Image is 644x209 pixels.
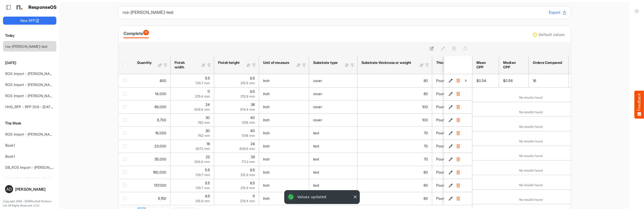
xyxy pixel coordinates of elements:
span: 88,000 [154,105,166,109]
td: 24 is template cell Column Header httpsnorthellcomontologiesmapping-rulesmeasurementhasfinishsize... [214,140,259,153]
span: 558.8 mm [194,160,210,164]
td: 2deffaf8-abeb-45f1-8cea-9d81dd5e4689 is template cell Column Header [444,153,473,166]
td: 11 is template cell Column Header httpsnorthellcomontologiesmapping-rulesmeasurementhasfinishsize... [214,192,259,205]
span: Pound [436,144,447,148]
span: 70 [424,144,428,148]
span: Inch [263,78,270,83]
span: 100 [422,118,428,122]
span: 16,000 [155,131,166,135]
a: HHG_RFP - RFP 209 - [DATE] - ROS TEST 3 (LITE) [5,105,88,109]
span: 8.5 [205,194,210,198]
span: 24 [251,142,255,146]
button: Delete [456,131,461,136]
th: Header checkbox [118,56,133,74]
td: Pound is template cell Column Header httpsnorthellcomontologiesmapping-rulesmaterialhasmaterialth... [432,192,498,205]
span: 5.5 [205,76,210,80]
button: Edit [448,183,453,188]
td: 40 is template cell Column Header httpsnorthellcomontologiesmapping-rulesmeasurementhasfinishsize... [214,127,259,140]
span: Pound [436,157,447,161]
td: checkbox [118,113,133,127]
button: Edit [448,78,453,83]
td: 16000 is template cell Column Header httpsnorthellcomontologiesmapping-rulesorderhasquantity [133,127,171,140]
span: Pound [436,170,447,174]
span: 139.7 mm [195,186,210,190]
span: Inch [263,144,270,148]
td: Inch is template cell Column Header httpsnorthellcomontologiesmapping-rulesmeasurementhasunitofme... [259,87,309,100]
td: 30 is template cell Column Header httpsnorthellcomontologiesmapping-rulesmeasurementhasfinishsize... [171,113,214,127]
td: is template cell Column Header orders-compared [529,116,569,131]
td: cover is template cell Column Header httpsnorthellcomontologiesmapping-rulesmaterialhassubstratem... [309,87,357,100]
td: 5150 is template cell Column Header httpsnorthellcomontologiesmapping-rulesorderhasquantity [133,192,171,205]
div: Filter Icon [163,63,168,67]
p: Copyright 2004 - 2025 Northell Partners Ltd. All Rights Reserved. v 1.1.0 [3,199,56,208]
td: checkbox [118,100,133,113]
span: text [313,170,319,174]
a: ROS Import - [PERSON_NAME] - ROS 11 [5,82,70,87]
td: Pound is template cell Column Header httpsnorthellcomontologiesmapping-rulesmaterialhasmaterialth... [432,127,498,140]
td: Inch is template cell Column Header httpsnorthellcomontologiesmapping-rulesmeasurementhasunitofme... [259,140,309,153]
td: Pound is template cell Column Header httpsnorthellcomontologiesmapping-rulesmaterialhasmaterialth... [432,140,498,153]
span: 5.5 [205,168,210,172]
div: Unit of measure [263,60,290,65]
span: cover [313,78,322,83]
td: 11 is template cell Column Header httpsnorthellcomontologiesmapping-rulesmeasurementhasfinishsize... [171,87,214,100]
span: 5.5 [205,181,210,185]
td: 40 is template cell Column Header httpsnorthellcomontologiesmapping-rulesmeasurementhasfinishsize... [214,113,259,127]
span: 137,000 [154,183,166,187]
td: Pound is template cell Column Header httpsnorthellcomontologiesmapping-rulesmaterialhasmaterialth... [432,166,498,179]
td: checkbox [118,74,133,87]
span: 80 [424,92,428,96]
span: 609.6 mm [239,147,255,151]
span: 762 mm [198,120,210,124]
span: 8.5 [250,89,255,94]
td: Pound is template cell Column Header httpsnorthellcomontologiesmapping-rulesmaterialhasmaterialth... [432,153,498,166]
span: 28 [251,155,255,159]
td: is template cell Column Header mean-cpp [472,146,499,160]
td: 14000 is template cell Column Header httpsnorthellcomontologiesmapping-rulesorderhasquantity [133,87,171,100]
div: Filter Icon [207,63,211,67]
span: 60 [424,170,428,174]
span: 5,150 [158,196,166,200]
div: Default values [539,33,565,36]
td: checkbox [118,153,133,166]
td: text is template cell Column Header httpsnorthellcomontologiesmapping-rulesmaterialhassubstratema... [309,166,357,179]
td: Pound is template cell Column Header httpsnorthellcomontologiesmapping-rulesmaterialhasmaterialth... [432,179,498,192]
span: Pound [436,92,447,96]
td: 60 is template cell Column Header httpsnorthellcomontologiesmapping-rulesmaterialhasmaterialthick... [357,166,432,179]
span: AD [6,187,12,191]
span: 279.4 mm [240,199,255,203]
span: 35,000 [154,157,166,161]
td: 80 is template cell Column Header httpsnorthellcomontologiesmapping-rulesmaterialhasmaterialthick... [357,74,432,87]
button: Edit [448,144,453,149]
td: $0.34 is template cell Column Header mean-cpp [472,74,499,87]
td: is template cell Column Header mean-cpp [472,116,499,131]
td: 8.5 is template cell Column Header httpsnorthellcomontologiesmapping-rulesmeasurementhasfinishsiz... [214,166,259,179]
span: 18 [207,142,210,146]
a: ROS Import - [PERSON_NAME] - ROS 11 [5,94,70,98]
td: Inch is template cell Column Header httpsnorthellcomontologiesmapping-rulesmeasurementhasunitofme... [259,179,309,192]
span: Inch [263,105,270,109]
td: $0.56 is template cell Column Header median-cpp [499,74,529,87]
td: 100 is template cell Column Header httpsnorthellcomontologiesmapping-rulesmaterialhasmaterialthic... [357,100,432,113]
td: text is template cell Column Header httpsnorthellcomontologiesmapping-rulesmaterialhassubstratema... [309,140,357,153]
button: Edit [448,91,453,96]
td: is template cell Column Header median-cpp [499,160,529,175]
span: Pound [436,118,447,122]
td: 24 is template cell Column Header httpsnorthellcomontologiesmapping-rulesmeasurementhasfinishsize... [171,100,214,113]
span: 60 [424,196,428,200]
h6: ros-[PERSON_NAME]-test [123,10,545,15]
td: Pound is template cell Column Header httpsnorthellcomontologiesmapping-rulesmaterialhasmaterialth... [432,87,498,100]
td: 32975217-f736-4205-bd59-9d276b789036 is template cell Column Header [444,100,473,113]
td: eb99cd9b-7f1b-4cb2-a40e-1d0123388adb is template cell Column Header [444,127,473,140]
td: checkbox [118,179,133,192]
td: 16 is template cell Column Header orders-compared [529,74,569,87]
td: is template cell Column Header mean-cpp [472,102,499,116]
span: $0.34 [476,78,486,83]
button: View [463,78,468,83]
td: 6e05c2b3-924d-49b6-adfc-22f18ca40aad is template cell Column Header [444,166,473,179]
td: cover is template cell Column Header httpsnorthellcomontologiesmapping-rulesmaterialhassubstratem... [309,100,357,113]
button: Delete [456,157,461,162]
span: Pound [436,105,447,109]
td: 70 is template cell Column Header httpsnorthellcomontologiesmapping-rulesmaterialhasmaterialthick... [357,127,432,140]
span: cover [313,92,322,96]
